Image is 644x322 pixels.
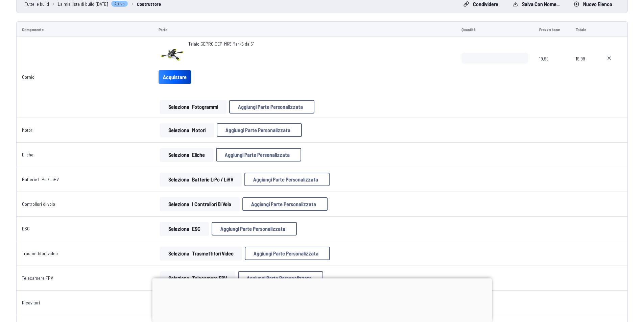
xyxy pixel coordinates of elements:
font: ESC [192,225,200,232]
font: Seleziona [168,151,189,158]
a: Telaio GEPRC GEP-MK5 Mark5 da 5" [188,41,255,47]
font: Nuovo elenco [583,1,612,7]
button: Selezionamotori [160,123,214,137]
button: Selezionai controllori di volo [160,197,240,211]
font: Parte [159,27,167,32]
a: SelezionaESC [159,222,210,236]
font: Acquistare [163,74,187,80]
font: Seleziona [168,103,189,110]
button: Selezionaeliche [160,148,213,162]
a: Selezionabatterie LiPo / LiHV [159,173,243,186]
a: Selezionatelecamere FPV [159,271,237,285]
font: 19,99 [576,56,585,61]
font: Attivo [114,1,125,6]
font: Telaio GEPRC GEP-MK5 Mark5 da 5" [188,41,255,47]
font: Seleziona [168,201,189,207]
font: Seleziona [168,225,189,232]
a: Trasmettitori video [22,250,58,256]
button: Aggiungi parte personalizzata [217,123,302,137]
font: Componente [22,27,44,32]
font: Aggiungi parte personalizzata [251,201,316,207]
button: Aggiungi parte personalizzata [212,222,297,236]
font: La mia lista di build [DATE] [58,1,108,7]
font: 19,99 [539,56,549,61]
button: Aggiungi parte personalizzata [229,100,314,114]
a: Selezionaeliche [159,148,215,162]
font: Aggiungi parte personalizzata [225,151,290,158]
img: immagine [159,41,186,68]
button: Aggiungi parte personalizzata [242,197,328,211]
a: Ricevitori [22,300,40,305]
font: trasmettitori video [192,250,234,256]
font: Aggiungi parte personalizzata [225,127,290,133]
font: Seleziona [168,275,189,281]
a: Motori [22,127,33,133]
font: Condividere [473,1,498,7]
font: Seleziona [168,127,189,133]
font: Tutte le build [25,1,49,7]
button: Selezionabatterie LiPo / LiHV [160,173,242,186]
font: Quantità [461,27,476,32]
a: La mia lista di build [DATE]Attivo [58,0,128,7]
button: Aggiungi parte personalizzata [245,247,330,260]
a: Controllori di volo [22,201,55,207]
button: Aggiungi parte personalizzata [216,148,301,162]
font: Aggiungi parte personalizzata [220,225,285,232]
a: Selezionai controllori di volo [159,197,241,211]
a: Selezionamotori [159,123,215,137]
button: Aggiungi parte personalizzata [238,271,323,285]
font: Aggiungi parte personalizzata [253,176,318,182]
button: SelezionaESC [160,222,209,236]
font: fotogrammi [192,103,218,110]
a: Selezionatrasmettitori video [159,247,243,260]
button: Selezionatrasmettitori video [160,247,242,260]
font: telecamere FPV [192,275,227,281]
a: Tutte le build [25,0,49,7]
a: Telecamere FPV [22,275,53,281]
font: Aggiungi parte personalizzata [247,275,312,281]
a: Acquistare [159,70,191,84]
font: eliche [192,151,205,158]
a: Cornici [22,74,35,80]
font: Seleziona [168,250,189,256]
font: Totale [576,27,586,32]
font: Aggiungi parte personalizzata [238,103,303,110]
a: Batterie LiPo / LiHV [22,176,59,182]
font: batterie LiPo / LiHV [192,176,233,182]
button: Aggiungi parte personalizzata [244,173,330,186]
button: Selezionafotogrammi [160,100,226,114]
button: Selezionatelecamere FPV [160,271,235,285]
a: Costruttore [137,0,161,7]
font: Prezzo base [539,27,560,32]
font: Salva con nome... [522,1,559,7]
a: ESC [22,226,30,231]
font: motori [192,127,206,133]
a: Eliche [22,152,33,157]
font: Seleziona [168,176,189,182]
font: Aggiungi parte personalizzata [254,250,318,256]
iframe: Annuncio [152,278,492,320]
a: Selezionafotogrammi [159,100,228,114]
font: i controllori di volo [192,201,231,207]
